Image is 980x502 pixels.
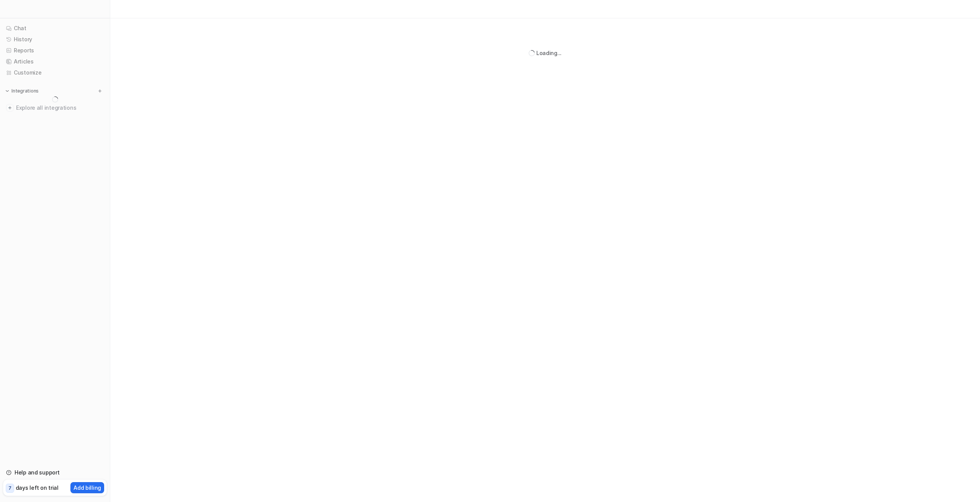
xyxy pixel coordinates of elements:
button: Add billing [70,482,104,493]
a: Explore all integrations [3,102,107,113]
a: Help and support [3,467,107,478]
button: Integrations [3,87,41,95]
img: explore all integrations [6,104,14,112]
a: Chat [3,23,107,34]
p: Integrations [11,88,39,94]
a: Customize [3,67,107,78]
p: days left on trial [16,484,59,492]
p: Add billing [73,484,101,492]
div: Loading... [536,49,562,57]
p: 7 [8,485,11,492]
a: History [3,34,107,45]
a: Reports [3,45,107,56]
img: menu_add.svg [97,88,103,94]
span: Explore all integrations [16,102,104,114]
a: Articles [3,56,107,67]
img: expand menu [5,88,10,94]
